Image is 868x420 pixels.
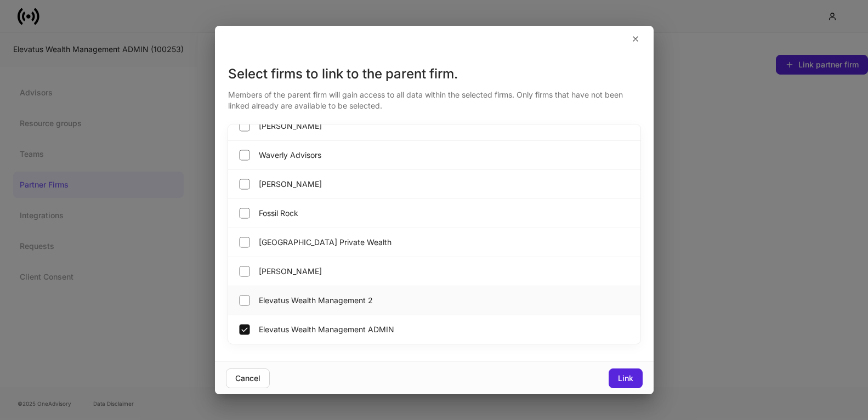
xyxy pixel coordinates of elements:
[259,295,373,306] span: Elevatus Wealth Management 2
[259,266,322,277] span: [PERSON_NAME]
[259,121,322,132] span: [PERSON_NAME]
[259,179,322,190] span: [PERSON_NAME]
[259,324,394,335] span: Elevatus Wealth Management ADMIN
[228,65,640,83] div: Select firms to link to the parent firm.
[259,237,392,248] span: [GEOGRAPHIC_DATA] Private Wealth
[228,83,640,111] div: Members of the parent firm will gain access to all data within the selected firms. Only firms tha...
[259,208,298,219] span: Fossil Rock
[259,150,321,161] span: Waverly Advisors
[235,374,260,382] div: Cancel
[609,368,643,388] button: Link
[226,368,270,388] button: Cancel
[618,374,633,382] div: Link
